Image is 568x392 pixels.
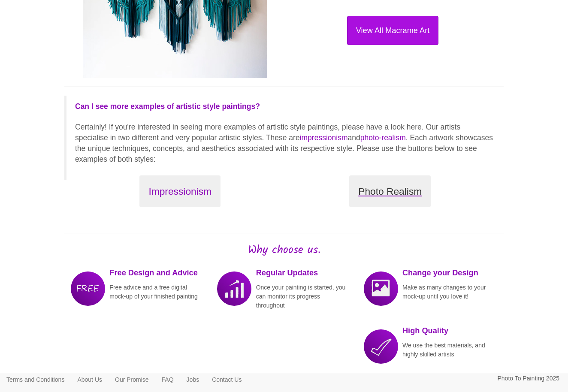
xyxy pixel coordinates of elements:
p: Photo To Painting 2025 [497,373,559,384]
p: Free advice and a free digital mock-up of your finished painting [109,283,202,301]
a: View All Macrame Art [290,16,495,45]
blockquote: Certainly! If you're interested in seeing more examples of artistic style paintings, please have ... [64,96,504,180]
p: Free Design and Advice [109,267,202,279]
h2: Why choose us. [64,244,504,256]
p: We use the best materials, and highly skilled artists [402,341,495,359]
strong: Can I see more examples of artistic style paintings? [75,102,260,111]
p: Once your painting is started, you can monitor its progress throughout [256,283,349,310]
a: About Us [71,373,109,386]
p: Make as many changes to your mock-up until you love it! [402,283,495,301]
a: Our Promise [109,373,155,386]
a: impressionism [300,133,348,142]
a: photo-realism [360,133,406,142]
a: Jobs [180,373,206,386]
button: View All Macrame Art [347,16,439,45]
a: Impressionism [82,175,279,208]
button: Photo Realism [349,175,431,208]
button: Impressionism [139,175,221,208]
p: Regular Updates [256,267,349,279]
p: Change your Design [402,267,495,279]
a: Contact Us [205,373,248,386]
a: Photo Realism [292,175,489,208]
a: FAQ [155,373,180,386]
p: High Quality [402,325,495,337]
